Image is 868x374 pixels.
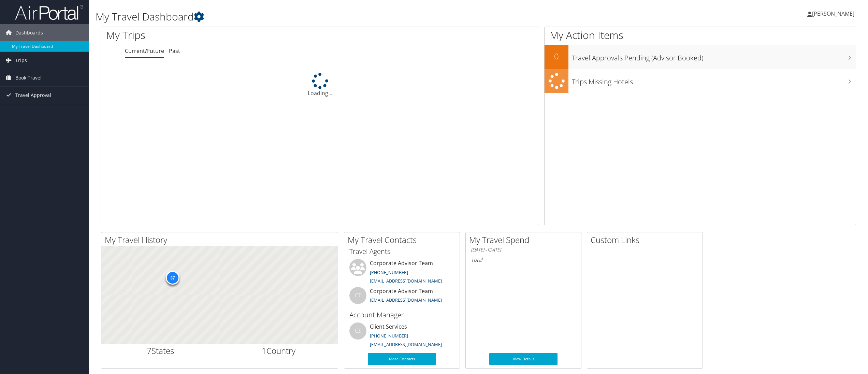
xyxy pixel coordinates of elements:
h6: Total [471,256,576,263]
div: 37 [166,271,179,285]
h2: My Travel Spend [469,234,581,246]
span: [PERSON_NAME] [812,10,854,17]
h3: Trips Missing Hotels [572,74,856,87]
a: [EMAIL_ADDRESS][DOMAIN_NAME] [370,341,442,347]
span: 1 [262,345,266,356]
a: [EMAIL_ADDRESS][DOMAIN_NAME] [370,278,442,284]
a: Past [169,47,180,55]
span: Travel Approval [15,87,51,104]
span: Dashboards [15,24,43,41]
img: airportal-logo.png [15,4,83,20]
h2: Custom Links [591,234,703,246]
a: View Details [489,353,558,365]
li: Corporate Advisor Team [346,287,458,309]
h1: My Action Items [545,28,856,42]
a: Trips Missing Hotels [545,69,856,93]
div: Loading... [101,73,539,97]
a: More Contacts [368,353,436,365]
li: Corporate Advisor Team [346,259,458,287]
h3: Account Manager [349,310,454,320]
h2: Country [225,345,333,357]
div: CT [349,287,366,304]
a: [PHONE_NUMBER] [370,269,408,275]
li: Client Services [346,322,458,350]
a: 0Travel Approvals Pending (Advisor Booked) [545,45,856,69]
h2: 0 [545,51,568,62]
h1: My Trips [106,28,351,42]
span: Trips [15,52,27,69]
h2: States [106,345,215,357]
a: Current/Future [125,47,164,55]
h1: My Travel Dashboard [96,10,606,24]
a: [PHONE_NUMBER] [370,333,408,339]
a: [PERSON_NAME] [807,3,861,24]
h6: [DATE] - [DATE] [471,247,576,253]
h2: My Travel History [105,234,338,246]
a: [EMAIL_ADDRESS][DOMAIN_NAME] [370,297,442,303]
h3: Travel Approvals Pending (Advisor Booked) [572,50,856,63]
div: CS [349,322,366,340]
span: 7 [147,345,151,356]
h2: My Travel Contacts [348,234,460,246]
span: Book Travel [15,69,42,86]
h3: Travel Agents [349,247,454,256]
